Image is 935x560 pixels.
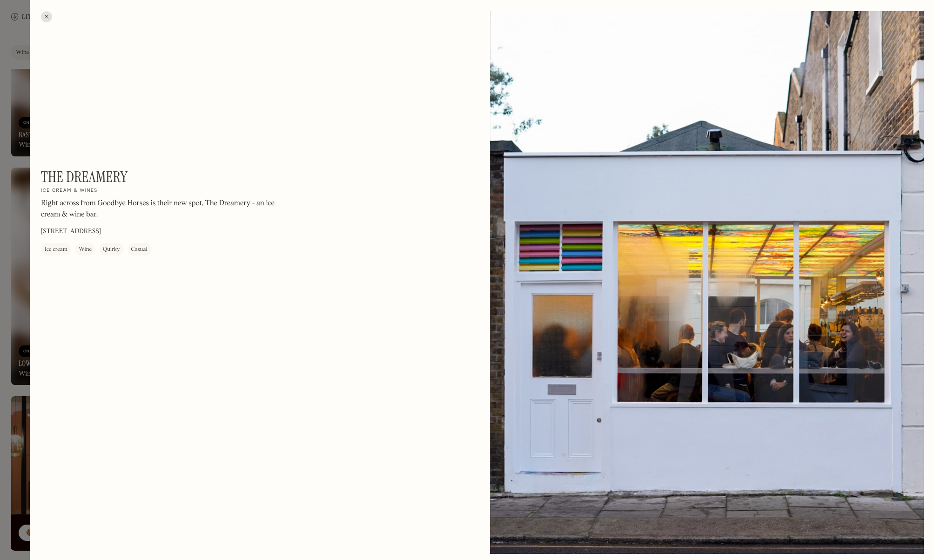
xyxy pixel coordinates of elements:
[41,198,292,220] p: Right across from Goodbye Horses is their new spot, The Dreamery - an ice cream & wine bar.
[103,245,120,254] div: Quirky
[45,245,67,254] div: Ice cream
[41,188,98,194] h2: Ice cream & wines
[131,245,148,254] div: Casual
[41,168,128,186] h1: The Dreamery
[41,227,101,236] p: [STREET_ADDRESS]
[79,245,92,254] div: Wine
